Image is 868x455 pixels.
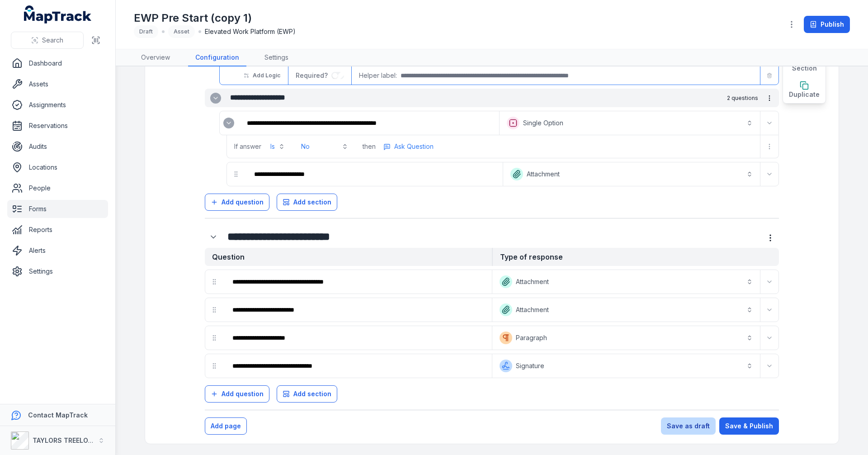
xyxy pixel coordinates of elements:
span: Add section [293,198,331,207]
button: Publish [804,16,850,33]
strong: TAYLORS TREELOPPING [33,436,108,444]
a: Assets [7,75,108,93]
strong: Type of response [492,248,779,266]
button: more-detail [762,139,777,154]
strong: Contact MapTrack [28,411,88,419]
svg: drag [232,171,240,178]
a: Assignments [7,96,108,114]
a: Alerts [7,242,108,260]
button: Single Option [501,113,758,133]
button: No [296,138,354,155]
input: :r13f:-form-item-label [331,72,344,79]
button: Attachment [505,164,758,184]
button: Add question [205,194,269,211]
h1: EWP Pre Start (copy 1) [134,11,296,25]
button: Save & Publish [719,417,779,435]
div: :r12i:-form-item-label [225,300,490,320]
button: Add page [205,417,247,435]
a: Locations [7,158,108,176]
div: :r12u:-form-item-label [225,356,490,376]
button: Expand [762,359,777,373]
strong: Question [205,248,492,266]
a: Reports [7,221,108,239]
svg: drag [211,278,218,285]
span: Required? [296,71,331,79]
button: Attachment [494,272,758,292]
button: Expand [762,275,777,289]
button: Is [265,138,290,155]
button: Add section [277,385,337,403]
a: Settings [257,49,296,66]
div: drag [205,357,223,375]
span: Elevated Work Platform (EWP) [205,27,296,36]
div: drag [205,273,223,291]
button: Search [11,32,84,49]
svg: drag [211,306,218,313]
button: Add Logic [238,68,286,83]
span: Duplicate [789,90,820,99]
span: Search [42,36,63,45]
button: Attachment [494,300,758,320]
a: Settings [7,262,108,280]
a: Dashboard [7,54,108,72]
span: 2 questions [727,95,758,102]
div: Asset [168,25,195,38]
div: :r11d:-form-item-label [220,114,238,132]
span: Section [792,64,817,73]
button: Duplicate [783,77,826,103]
span: If answer [234,142,261,151]
div: :r12c:-form-item-label [225,272,490,292]
span: Add section [293,389,331,398]
div: :r124:-form-item-label [205,228,224,246]
button: Paragraph [494,328,758,348]
button: Signature [494,356,758,376]
span: Add Logic [253,72,280,79]
a: Forms [7,200,108,218]
a: People [7,179,108,197]
button: Expand [762,303,777,317]
a: Reservations [7,117,108,135]
button: more-detail [762,229,779,246]
a: Audits [7,137,108,156]
div: Draft [134,25,158,38]
button: Add question [205,385,269,403]
button: Expand [210,93,221,104]
button: Save as draft [661,417,716,435]
button: Expand [762,167,777,181]
a: Overview [134,49,177,66]
div: :r11e:-form-item-label [240,113,497,133]
div: drag [205,301,223,319]
div: drag [227,165,245,183]
span: Add question [222,198,264,207]
div: :r11u:-form-item-label [247,164,501,184]
a: MapTrack [24,5,92,24]
svg: drag [211,334,218,341]
span: then [363,142,376,151]
button: Add section [277,194,337,211]
button: more-detail [379,140,438,153]
div: :r12o:-form-item-label [225,328,490,348]
button: Expand [223,118,234,128]
button: Expand [762,331,777,345]
button: Expand [762,116,777,130]
button: more-detail [762,90,777,106]
div: drag [205,329,223,347]
span: Helper label: [359,71,397,80]
span: Ask Question [394,142,434,151]
svg: drag [211,362,218,370]
button: Expand [205,228,222,246]
a: Configuration [188,49,246,66]
span: Add question [222,389,264,398]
